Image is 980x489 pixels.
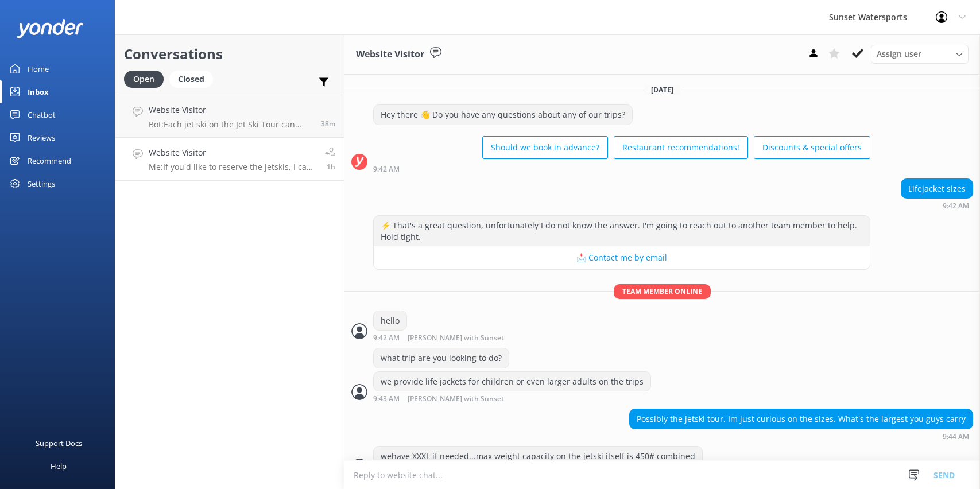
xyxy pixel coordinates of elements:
button: Should we book in advance? [482,136,608,159]
div: hello [374,311,406,331]
div: Settings [28,172,55,195]
span: [PERSON_NAME] with Sunset [408,335,504,342]
div: Possibly the jetski tour. Im just curious on the sizes. What's the largest you guys carry [630,409,973,429]
div: Closed [169,71,213,88]
div: Help [51,455,67,478]
div: Assign User [871,45,969,63]
div: Chatbot [28,103,56,126]
div: Hey there 👋 Do you have any questions about any of our trips? [374,105,632,125]
div: we provide life jackets for children or even larger adults on the trips [374,372,650,391]
div: 08:44am 12-Aug-2025 (UTC -05:00) America/Cancun [629,432,973,440]
h4: Website Visitor [149,104,312,117]
h3: Website Visitor [356,47,424,62]
div: Inbox [28,80,49,103]
button: Discounts & special offers [754,136,870,159]
a: Open [124,72,169,85]
strong: 9:42 AM [943,203,969,209]
p: Me: If you'd like to reserve the jetskis, I can also do that at no upfront charge to you. Free ca... [149,162,316,172]
button: Restaurant recommendations! [614,136,748,159]
div: 08:43am 12-Aug-2025 (UTC -05:00) America/Cancun [373,394,651,403]
h4: Website Visitor [149,146,316,159]
a: Website VisitorMe:If you'd like to reserve the jetskis, I can also do that at no upfront charge t... [115,138,344,181]
span: Assign user [877,48,921,60]
div: Support Docs [36,432,82,455]
p: Bot: Each jet ski on the Jet Ski Tour can carry up to 2 riders. A child aged [DEMOGRAPHIC_DATA] c... [149,119,312,130]
div: Home [28,57,49,80]
div: 08:42am 12-Aug-2025 (UTC -05:00) America/Cancun [373,165,870,173]
a: Closed [169,72,219,85]
div: 08:42am 12-Aug-2025 (UTC -05:00) America/Cancun [373,333,541,342]
span: 09:43am 12-Aug-2025 (UTC -05:00) America/Cancun [321,119,335,129]
span: Team member online [614,284,711,298]
div: Reviews [28,126,55,149]
div: wehave XXXL if needed...max weight capacity on the jetski itself is 450# combined [374,447,702,466]
div: Lifejacket sizes [901,179,973,199]
strong: 9:44 AM [943,433,969,440]
div: what trip are you looking to do? [374,348,509,368]
strong: 9:42 AM [373,335,400,342]
div: ⚡ That's a great question, unfortunately I do not know the answer. I'm going to reach out to anot... [374,216,870,246]
h2: Conversations [124,43,335,65]
span: [PERSON_NAME] with Sunset [408,395,504,403]
a: Website VisitorBot:Each jet ski on the Jet Ski Tour can carry up to 2 riders. A child aged [DEMOG... [115,95,344,138]
div: Recommend [28,149,71,172]
span: [DATE] [644,85,680,95]
div: 08:42am 12-Aug-2025 (UTC -05:00) America/Cancun [901,201,973,209]
strong: 9:43 AM [373,395,400,403]
strong: 9:42 AM [373,166,400,173]
div: Open [124,71,164,88]
img: yonder-white-logo.png [17,19,83,38]
button: 📩 Contact me by email [374,246,870,269]
span: 08:52am 12-Aug-2025 (UTC -05:00) America/Cancun [327,162,335,172]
